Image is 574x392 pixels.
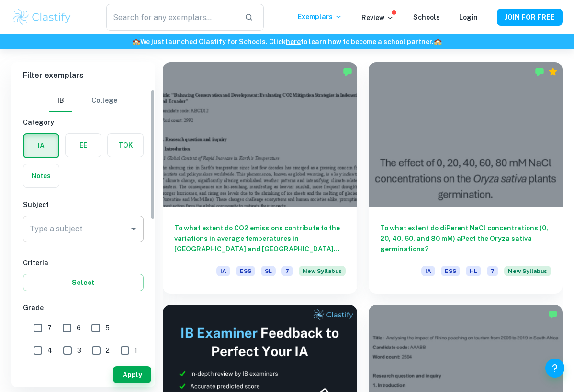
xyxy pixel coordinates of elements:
h6: Grade [23,303,144,313]
span: New Syllabus [504,266,551,276]
span: 🏫 [434,38,442,45]
a: Schools [413,13,440,21]
span: 1 [135,345,137,356]
span: IA [216,266,230,276]
p: Exemplars [298,11,342,22]
span: 🏫 [132,38,140,45]
button: Apply [113,366,151,383]
a: Login [459,13,478,21]
h6: To what extent do CO2 emissions contribute to the variations in average temperatures in [GEOGRAPH... [174,223,346,254]
span: New Syllabus [299,266,346,276]
span: 5 [105,323,110,333]
div: Premium [548,67,558,76]
div: Filter type choice [49,89,117,112]
button: Notes [23,164,59,187]
div: Starting from the May 2026 session, the ESS IA requirements have changed. We created this exempla... [504,266,551,282]
a: To what extent do diPerent NaCl concentrations (0, 20, 40, 60, and 80 mM) aPect the Oryza sativa ... [369,62,563,294]
button: IB [49,89,72,112]
h6: Subject [23,199,144,210]
img: Marked [343,67,352,76]
span: 7 [47,323,52,333]
span: 6 [77,323,81,333]
button: Select [23,274,144,291]
h6: To what extent do diPerent NaCl concentrations (0, 20, 40, 60, and 80 mM) aPect the Oryza sativa ... [380,223,551,254]
span: 7 [487,266,498,276]
button: Open [127,222,140,236]
img: Clastify logo [11,8,72,27]
a: here [286,38,301,45]
h6: Filter exemplars [11,62,155,89]
button: Help and Feedback [545,359,564,378]
img: Marked [535,67,544,76]
input: Search for any exemplars... [106,4,237,31]
div: Starting from the May 2026 session, the ESS IA requirements have changed. We created this exempla... [299,266,346,282]
h6: Category [23,117,144,128]
span: SL [261,266,276,276]
span: ESS [236,266,255,276]
button: JOIN FOR FREE [497,9,563,26]
img: Marked [548,310,558,319]
p: Review [361,12,394,23]
span: 2 [106,345,110,356]
button: College [91,89,117,112]
span: 3 [77,345,81,356]
h6: Criteria [23,258,144,268]
span: 7 [281,266,293,276]
button: IA [24,134,58,157]
span: ESS [441,266,460,276]
span: IA [421,266,435,276]
button: EE [66,134,101,157]
span: HL [466,266,481,276]
a: To what extent do CO2 emissions contribute to the variations in average temperatures in [GEOGRAPH... [163,62,357,294]
button: TOK [108,134,143,157]
h6: We just launched Clastify for Schools. Click to learn how to become a school partner. [2,36,572,47]
span: 4 [47,345,52,356]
